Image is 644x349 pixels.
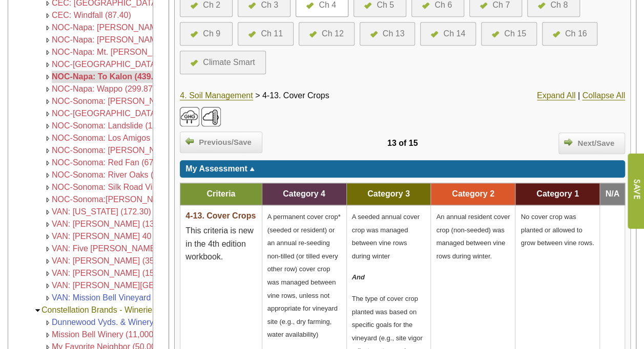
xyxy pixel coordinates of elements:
[248,3,256,9] img: icon-all-questions-answered.png
[309,31,317,37] img: icon-all-questions-answered.png
[492,28,526,40] a: Ch 15
[537,91,576,100] a: Expand All
[191,31,198,37] img: icon-all-questions-answered.png
[52,48,206,56] a: NOC-Napa: Mt. [PERSON_NAME] (43.66)
[267,213,341,338] span: A permanent cover crop* (seeded or resident) or an annual re-seeding non-tilled (or tilled every ...
[52,244,225,253] a: VAN: Five [PERSON_NAME] Vineyard (570.00)
[52,330,183,339] a: Mission Bell Winery (11,000,000.00)
[52,207,151,216] span: VAN: [US_STATE] (172.30)
[52,220,173,228] a: VAN: [PERSON_NAME] (139.30)
[52,269,168,277] a: VAN: [PERSON_NAME] (15.65)
[600,183,625,205] td: N/A
[346,183,431,205] td: Category 3
[191,3,198,9] img: icon-all-questions-answered.png
[185,224,256,264] p: This criteria is new in the 4th edition workbook.
[387,139,418,147] span: 13 of 15
[203,28,220,40] div: Ch 9
[309,28,344,40] a: Ch 12
[52,97,203,105] a: NOC-Sonoma: [PERSON_NAME] (31.70)
[262,183,346,205] td: Category 4
[370,28,405,40] a: Ch 13
[431,31,438,37] img: icon-all-questions-answered.png
[41,306,156,314] a: Constellation Brands - Wineries
[255,91,260,100] span: >
[180,91,253,100] a: 4. Soil Management
[180,160,625,178] div: Click to toggle my assessment information
[248,28,283,40] a: Ch 11
[52,318,202,326] a: Dunnewood Vyds. & Winery (531,250.00)
[521,213,594,247] span: No cover crop was planted or allowed to grow between vine rows.
[52,170,309,179] a: NOC-Sonoma: River Oaks (including [GEOGRAPHIC_DATA]) (748.00)
[322,28,344,40] div: Ch 12
[180,132,262,153] a: Previous/Save
[52,134,183,142] a: NOC-Sonoma: Los Amigos (119.00)
[564,138,572,146] img: arrow_right.png
[52,84,155,93] a: NOC-Napa: Wappo (299.87)
[352,213,420,260] span: A seeded annual cover crop was managed between vine rows during winter
[492,31,499,37] img: icon-all-questions-answered.png
[180,107,199,126] img: 1-ClimateSmartSWPIcon38x38.png
[34,307,41,314] img: Collapse Constellation Brands - Wineries
[553,28,587,40] a: Ch 16
[52,195,201,204] a: NOC-Sonoma:[PERSON_NAME] (17.00)
[191,60,198,66] img: icon-all-questions-answered.png
[578,91,580,100] span: |
[201,107,221,126] img: Climate-Smart-Hot-Spot-Thermometer-SWP-Online-System-Icon-38x38.png
[52,72,165,81] a: NOC-Napa: To Kalon (439.08)
[52,35,193,44] a: NOC-Napa: [PERSON_NAME] (60.67)
[52,60,281,69] a: NOC-[GEOGRAPHIC_DATA]: [GEOGRAPHIC_DATA] (210.08)
[306,3,314,9] img: icon-all-questions-answered.png
[52,232,180,241] a: VAN: [PERSON_NAME] 40 (35.30)
[436,213,510,260] span: An annual resident cover crop (non-seeded) was managed between vine rows during winter.
[572,138,619,149] span: Next/Save
[52,293,179,302] a: VAN: Mission Bell Vineyard (77.00)
[582,91,625,100] a: Collapse All
[206,189,235,198] span: Criteria
[538,3,545,9] img: icon-all-questions-answered.png
[52,183,210,191] a: NOC-Sonoma: Silk Road Vineyard (122.50)
[52,158,168,167] a: NOC-Sonoma: Red Fan (67.00)
[194,137,257,148] span: Previous/Save
[191,56,255,69] a: Climate Smart
[191,28,222,40] a: Ch 9
[52,109,227,118] a: NOC-[GEOGRAPHIC_DATA]: Goldfields (97.45)
[553,31,560,37] img: icon-all-questions-answered.png
[262,91,329,100] span: 4-13. Cover Crops
[248,31,256,37] img: icon-all-questions-answered.png
[185,211,256,220] span: 4-13. Cover Crops
[480,3,487,9] img: icon-all-questions-answered.png
[352,273,365,281] em: And
[185,164,247,173] span: My Assessment
[443,28,465,40] div: Ch 14
[52,23,193,32] a: NOC-Napa: [PERSON_NAME] (77.70)
[422,3,429,9] img: icon-all-questions-answered.png
[52,281,258,290] a: VAN: [PERSON_NAME][GEOGRAPHIC_DATA] (410.00)
[565,28,587,40] div: Ch 16
[261,28,283,40] div: Ch 11
[431,28,465,40] a: Ch 14
[52,256,173,265] a: VAN: [PERSON_NAME] (350.00)
[504,28,526,40] div: Ch 15
[52,11,131,19] a: CEC: Windfall (87.40)
[52,146,203,155] a: NOC-Sonoma: [PERSON_NAME] (37.50)
[52,121,176,130] a: NOC-Sonoma: Landslide (188.00)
